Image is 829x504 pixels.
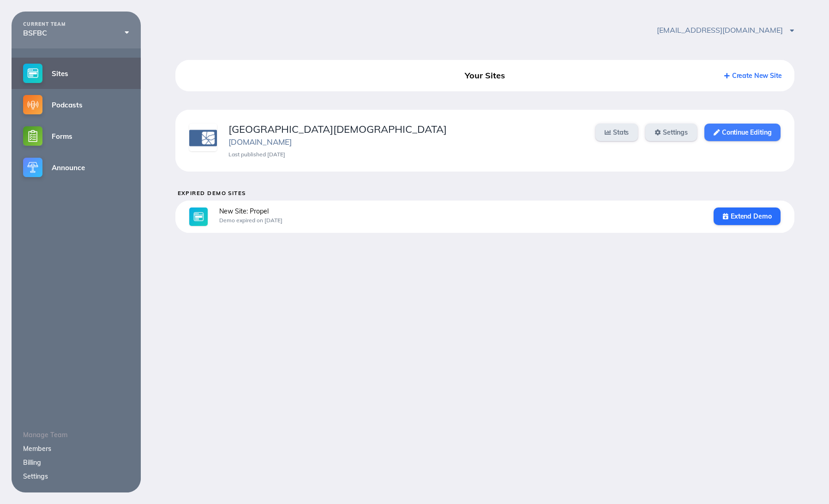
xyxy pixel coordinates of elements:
a: Announce [12,152,141,183]
span: [EMAIL_ADDRESS][DOMAIN_NAME] [657,25,794,35]
div: BSFBC [23,29,129,37]
img: yq5zxkx1cggc1jet.png [189,124,217,151]
div: Demo expired on [DATE] [219,217,703,224]
a: Billing [23,458,41,467]
a: Podcasts [12,89,141,120]
a: Create New Site [724,71,782,80]
a: Forms [12,120,141,152]
img: sites-small@2x.png [23,64,42,83]
img: forms-small@2x.png [23,126,42,146]
a: Extend Demo [714,208,781,225]
a: [DOMAIN_NAME] [228,137,292,147]
div: New Site: Propel [219,208,703,215]
img: sites-large@2x.jpg [189,208,208,226]
a: Members [23,445,51,453]
a: Settings [23,472,48,480]
a: Settings [645,124,697,141]
a: Sites [12,58,141,89]
a: Stats [595,124,638,141]
img: podcasts-small@2x.png [23,95,42,114]
a: Continue Editing [704,124,781,141]
div: [GEOGRAPHIC_DATA][DEMOGRAPHIC_DATA] [228,124,584,135]
div: Your Sites [386,67,584,84]
img: announce-small@2x.png [23,158,42,177]
h5: Expired Demo Sites [178,190,795,196]
div: Last published [DATE] [228,151,584,158]
span: Manage Team [23,431,67,439]
div: CURRENT TEAM [23,22,129,27]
